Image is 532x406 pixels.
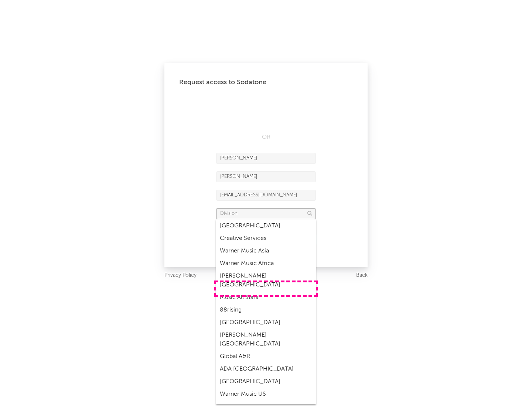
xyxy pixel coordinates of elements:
[216,208,316,219] input: Division
[216,133,316,142] div: OR
[216,153,316,164] input: First Name
[216,329,316,350] div: [PERSON_NAME] [GEOGRAPHIC_DATA]
[164,271,197,280] a: Privacy Policy
[216,291,316,304] div: Music All Stars
[216,316,316,329] div: [GEOGRAPHIC_DATA]
[216,245,316,257] div: Warner Music Asia
[216,171,316,182] input: Last Name
[179,78,353,87] div: Request access to Sodatone
[216,388,316,400] div: Warner Music US
[216,220,316,232] div: [GEOGRAPHIC_DATA]
[216,257,316,270] div: Warner Music Africa
[216,363,316,375] div: ADA [GEOGRAPHIC_DATA]
[216,375,316,388] div: [GEOGRAPHIC_DATA]
[216,270,316,291] div: [PERSON_NAME] [GEOGRAPHIC_DATA]
[216,232,316,245] div: Creative Services
[356,271,368,280] a: Back
[216,304,316,316] div: 88rising
[216,350,316,363] div: Global A&R
[216,190,316,201] input: Email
